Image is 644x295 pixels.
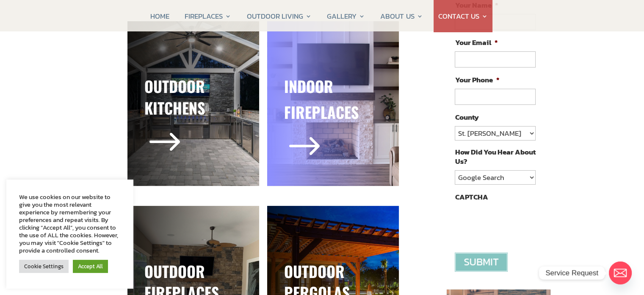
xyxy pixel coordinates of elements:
h3: Outdoor Kitchens [144,76,242,123]
h3: fireplaces [284,101,382,127]
label: How Did You Hear About Us? [455,147,535,166]
a: Email [609,261,632,284]
label: Your Email [455,38,498,47]
label: CAPTCHA [455,192,488,202]
div: We use cookies on our website to give you the most relevant experience by remembering your prefer... [19,193,121,254]
a: $ [284,157,325,168]
h3: indoor [284,76,382,101]
iframe: reCAPTCHA [455,206,583,239]
a: Cookie Settings [19,260,69,273]
span: $ [144,123,185,163]
a: $ [144,153,185,164]
label: County [455,112,478,122]
a: Accept All [73,260,108,273]
span: $ [284,127,325,168]
label: Your Phone [455,75,499,84]
input: Submit [455,253,508,272]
